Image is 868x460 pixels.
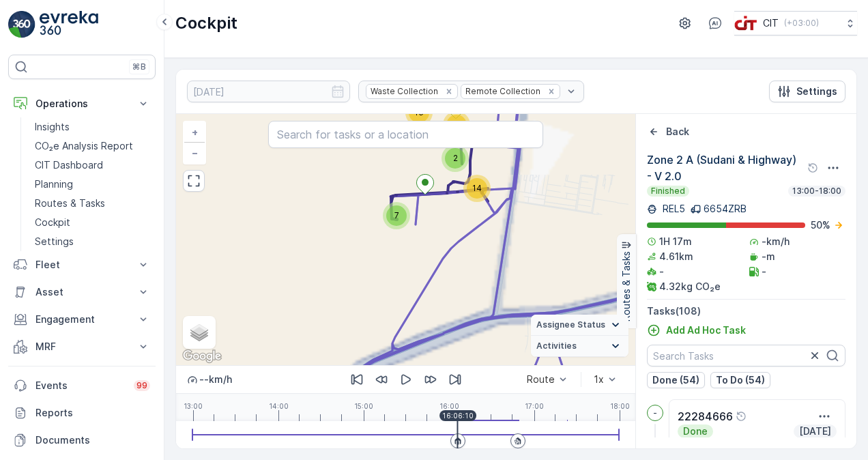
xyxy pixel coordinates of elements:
button: Settings [769,81,845,102]
span: 28 [452,119,462,130]
p: 14:00 [269,402,289,410]
p: ⌘B [132,61,146,72]
div: 2 [442,145,469,172]
p: - [653,407,657,418]
p: Back [666,125,689,139]
a: Layers [184,317,214,347]
a: Zoom In [184,122,205,143]
p: -- km/h [199,373,232,386]
button: Done (54) [647,372,705,388]
p: Cockpit [35,216,70,229]
span: Activities [536,341,577,351]
p: - [762,265,766,278]
p: 4.32kg CO₂e [659,280,721,293]
p: 4.61km [659,250,693,263]
p: Operations [35,97,128,111]
input: Search for tasks or a location [268,121,544,148]
p: CIT [763,16,779,30]
img: logo [8,11,35,38]
p: 50 % [811,218,830,232]
button: To Do (54) [710,372,770,388]
a: Insights [29,117,156,136]
div: Help Tooltip Icon [807,162,818,173]
span: 7 [394,210,399,220]
p: Engagement [35,313,128,326]
p: CO₂e Analysis Report [35,139,133,153]
p: 15:00 [354,402,373,410]
p: Cockpit [175,12,237,34]
p: Routes & Tasks [620,252,633,322]
p: MRF [35,340,128,354]
p: Fleet [35,258,128,272]
a: Planning [29,175,156,194]
span: − [192,147,199,158]
p: 99 [136,380,147,391]
button: Asset [8,278,156,306]
p: -km/h [762,235,790,248]
p: [DATE] [798,425,833,438]
summary: Assignee Status [531,315,628,336]
button: CIT(+03:00) [734,11,857,35]
a: Documents [8,427,156,454]
p: 16:00 [439,402,459,410]
button: MRF [8,333,156,360]
p: Routes & Tasks [35,197,105,210]
p: Asset [35,285,128,299]
a: Events99 [8,372,156,399]
p: - [659,265,664,278]
p: 18:00 [610,402,630,410]
a: Cockpit [29,213,156,232]
button: Fleet [8,251,156,278]
p: Planning [35,177,73,191]
input: dd/mm/yyyy [187,81,350,102]
p: 13:00 [184,402,203,410]
p: Insights [35,120,70,134]
a: Add Ad Hoc Task [647,324,746,337]
p: Finished [650,186,686,197]
img: Google [179,347,225,365]
a: Settings [29,232,156,251]
p: 6654ZRB [704,202,747,216]
span: 2 [453,153,458,163]
button: Operations [8,90,156,117]
p: Settings [796,85,837,98]
span: Assignee Status [536,319,605,330]
button: Engagement [8,306,156,333]
p: Events [35,379,126,392]
p: Settings [35,235,74,248]
p: Zone 2 A (Sudani & Highway) - V 2.0 [647,152,805,184]
p: CIT Dashboard [35,158,103,172]
summary: Activities [531,336,628,357]
a: Zoom Out [184,143,205,163]
p: 16:06:10 [442,412,474,420]
p: -m [762,250,775,263]
img: logo_light-DOdMpM7g.png [40,11,98,38]
p: Done [682,425,709,438]
p: ( +03:00 ) [784,18,819,29]
span: 14 [472,183,482,193]
p: 1H 17m [659,235,692,248]
div: Route [527,374,555,385]
div: 1x [594,374,604,385]
p: Documents [35,433,150,447]
a: Reports [8,399,156,427]
p: 13:00-18:00 [791,186,843,197]
a: Open this area in Google Maps (opens a new window) [179,347,225,365]
p: 17:00 [525,402,544,410]
a: Routes & Tasks [29,194,156,213]
div: 14 [463,175,491,202]
p: Add Ad Hoc Task [666,324,746,337]
img: cit-logo_pOk6rL0.png [734,16,757,31]
p: Reports [35,406,150,420]
a: CIT Dashboard [29,156,156,175]
input: Search Tasks [647,345,845,366]
p: Tasks ( 108 ) [647,304,845,318]
span: + [192,126,198,138]
div: 7 [383,202,410,229]
div: Help Tooltip Icon [736,411,747,422]
p: To Do (54) [716,373,765,387]
p: Done (54) [652,373,699,387]
a: CO₂e Analysis Report [29,136,156,156]
p: 22284666 [678,408,733,425]
p: REL5 [660,202,685,216]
